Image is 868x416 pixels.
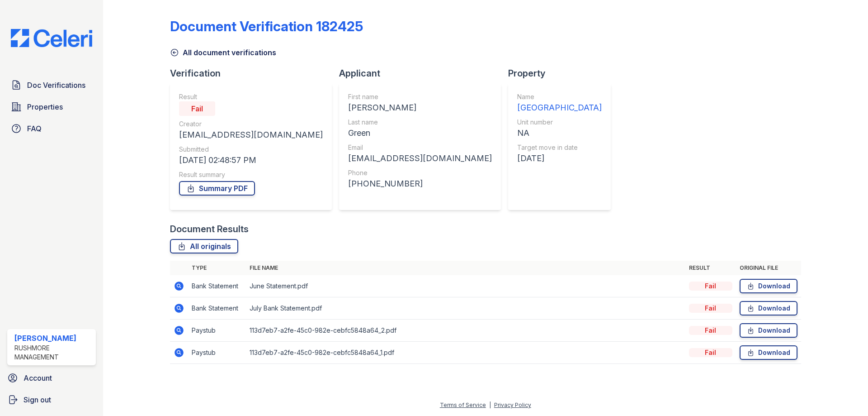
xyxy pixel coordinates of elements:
div: Result summary [179,170,323,179]
div: Rushmore Management [14,344,92,362]
div: [EMAIL_ADDRESS][DOMAIN_NAME] [348,152,492,165]
div: [PHONE_NUMBER] [348,177,492,190]
a: Download [740,345,797,360]
a: Account [4,369,99,387]
div: Creator [179,120,323,129]
div: [GEOGRAPHIC_DATA] [517,101,602,114]
a: Terms of Service [440,402,486,408]
td: Bank Statement [188,297,246,320]
a: Doc Verifications [7,76,96,94]
iframe: chat widget [830,380,859,407]
th: Original file [736,261,801,275]
div: Email [348,143,492,152]
th: File name [246,261,685,275]
div: [EMAIL_ADDRESS][DOMAIN_NAME] [179,129,323,141]
a: Download [740,323,797,338]
div: Verification [170,67,339,80]
span: Account [24,373,52,383]
a: FAQ [7,120,96,138]
a: All originals [170,239,238,253]
a: All document verifications [170,47,276,58]
td: July Bank Statement.pdf [246,297,685,320]
span: Sign out [24,394,51,405]
div: Green [348,127,492,139]
div: Property [508,67,618,80]
a: Download [740,279,797,293]
div: First name [348,92,492,101]
th: Type [188,261,246,275]
td: Paystub [188,320,246,342]
td: 113d7eb7-a2fe-45c0-982e-cebfc5848a64_2.pdf [246,320,685,342]
div: Fail [689,304,732,313]
td: Bank Statement [188,275,246,297]
div: Last name [348,118,492,127]
div: Document Results [170,223,249,235]
div: [DATE] 02:48:57 PM [179,154,323,167]
div: [PERSON_NAME] [348,101,492,114]
div: Phone [348,168,492,177]
a: Sign out [4,391,99,409]
td: Paystub [188,342,246,364]
div: [DATE] [517,152,602,165]
div: Fail [689,326,732,335]
span: FAQ [27,123,42,134]
div: Unit number [517,118,602,127]
div: Name [517,92,602,101]
img: CE_Logo_Blue-a8612792a0a2168367f1c8372b55b34899dd931a85d93a1a3d3e32e68fde9ad4.png [4,29,99,47]
div: Fail [689,282,732,291]
td: June Statement.pdf [246,275,685,297]
div: Result [179,92,323,101]
a: Privacy Policy [494,402,531,408]
a: Properties [7,98,96,116]
div: NA [517,127,602,139]
td: 113d7eb7-a2fe-45c0-982e-cebfc5848a64_1.pdf [246,342,685,364]
div: [PERSON_NAME] [14,333,92,344]
div: Fail [179,101,215,116]
a: Summary PDF [179,181,255,196]
div: Applicant [339,67,508,80]
div: Fail [689,348,732,357]
div: Target move in date [517,143,602,152]
div: | [489,402,491,408]
div: Submitted [179,145,323,154]
span: Properties [27,101,63,112]
a: Name [GEOGRAPHIC_DATA] [517,92,602,114]
a: Download [740,301,797,316]
span: Doc Verifications [27,80,85,91]
div: Document Verification 182425 [170,18,363,34]
th: Result [685,261,736,275]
